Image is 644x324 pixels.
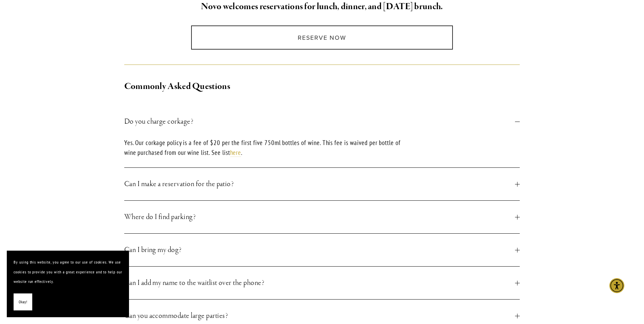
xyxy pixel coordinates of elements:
span: Can I add my name to the waitlist over the phone? [124,277,515,289]
div: Do you charge corkage? [124,138,520,167]
div: Accessibility Menu [609,278,624,293]
a: here [230,148,241,157]
span: Do you charge corkage? [124,115,515,128]
a: Reserve Now [191,25,453,50]
span: Okay! [19,297,27,307]
button: Can I add my name to the waitlist over the phone? [124,267,520,299]
button: Do you charge corkage? [124,105,520,138]
span: Can you accommodate large parties? [124,310,515,322]
h2: Commonly Asked Questions [124,79,520,94]
p: Yes. Our corkage policy is a fee of $20 per the first five 750ml bottles of wine. This fee is wai... [124,138,401,157]
button: Where do I find parking? [124,201,520,233]
span: Where do I find parking? [124,211,515,223]
section: Cookie banner [7,251,129,317]
button: Okay! [14,293,32,311]
p: By using this website, you agree to our use of cookies. We use cookies to provide you with a grea... [14,257,122,287]
span: Can I bring my dog? [124,244,515,256]
button: Can I make a reservation for the patio? [124,168,520,200]
span: Can I make a reservation for the patio? [124,178,515,190]
button: Can I bring my dog? [124,234,520,266]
